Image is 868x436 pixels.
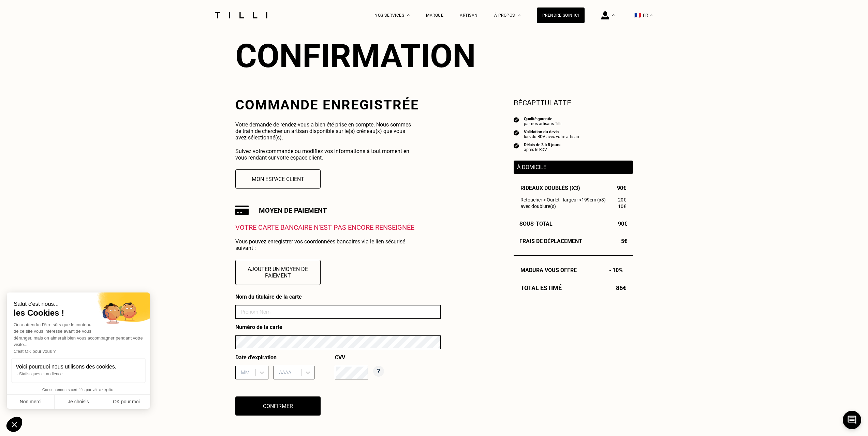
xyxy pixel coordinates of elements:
[524,130,579,134] div: Validation du devis
[460,13,478,18] a: Artisan
[601,11,609,19] img: icône connexion
[259,206,327,214] h3: Moyen de paiement
[618,221,627,227] span: 90€
[518,14,520,16] img: Menu déroulant à propos
[235,37,633,75] div: Confirmation
[612,14,615,16] img: Menu déroulant
[235,396,321,416] button: Confirmer
[621,238,627,244] span: 5€
[235,260,321,285] button: Ajouter un moyen de paiement
[616,284,626,291] span: 86€
[514,97,633,108] section: Récapitulatif
[373,366,384,377] img: C'est quoi le CVV ?
[520,267,577,273] div: Madura vous offre
[617,185,626,191] span: 90€
[514,221,633,227] div: Sous-Total
[514,142,519,149] img: icon list info
[235,223,441,231] p: Votre carte bancaire n‘est pas encore renseignée
[235,169,321,189] button: Mon espace client
[235,354,335,361] p: Date d’expiration
[537,7,585,23] a: Prendre soin ici
[235,294,441,300] p: Nom du titulaire de la carte
[235,121,417,141] p: Votre demande de rendez-vous a bien été prise en compte. Nous sommes de train de chercher un arti...
[520,197,606,202] span: Retoucher > Ourlet - largeur <199cm (x3)
[514,130,519,136] img: icon list info
[524,117,561,121] div: Qualité garantie
[235,97,441,113] h2: Commande enregistrée
[235,305,441,319] input: Prénom Nom
[517,164,630,170] p: À domicile
[520,185,580,191] span: Rideaux doublés (x3)
[235,148,417,161] p: Suivez votre commande ou modifiez vos informations à tout moment en vous rendant sur votre espace...
[650,14,652,16] img: menu déroulant
[514,117,519,123] img: icon list info
[618,197,626,202] span: 20€
[235,206,249,215] img: Carte bancaire
[426,13,443,18] a: Marque
[520,204,556,209] span: avec doublure(s)
[524,142,560,147] div: Délais de 3 à 5 jours
[514,238,633,244] div: Frais de déplacement
[235,238,417,251] p: Vous pouvez enregistrer vos coordonnées bancaires via le lien sécurisé suivant :
[514,284,633,291] div: Total estimé
[609,267,626,273] span: - 10%
[524,134,579,139] div: lors du RDV avec votre artisan
[335,354,384,361] p: CVV
[407,14,410,16] img: Menu déroulant
[524,121,561,126] div: par nos artisans Tilli
[618,204,626,209] span: 10€
[235,324,441,330] p: Numéro de la carte
[212,12,270,18] img: Logo du service de couturière Tilli
[634,12,641,18] span: 🇫🇷
[524,147,560,152] div: après le RDV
